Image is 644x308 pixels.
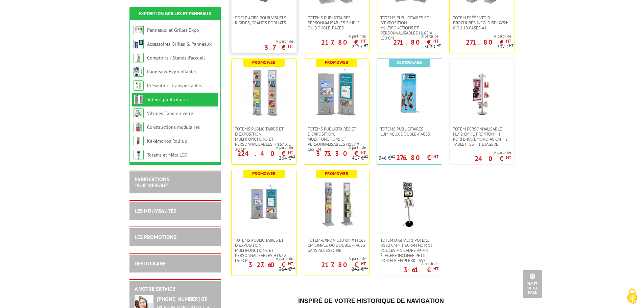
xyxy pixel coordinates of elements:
[379,156,395,161] p: 346 €
[308,15,366,30] span: Totems publicitaires personnalisables simple ou double-faces
[321,263,366,267] p: 217.80 €
[264,39,293,44] span: A partir de
[235,15,293,25] span: Socle acier pour visuels rigides, grands formats
[279,267,295,272] p: 364 €
[134,53,144,63] img: Comptoirs / Stands d'accueil
[304,126,369,152] a: Totems publicitaires et d'exposition, multifonctions et personnalisables H187 X L65 CM
[377,238,442,263] a: Totem digital : 1 poteau H182 cm + 1 écran noir 13 pouces + 1 cadre a4 + 1 étagère inclinée petit...
[134,67,144,77] img: Panneaux Expo pliables
[134,150,144,160] img: Totems et Mâts LCD
[424,44,441,49] p: 302 €
[139,10,211,17] a: Exposition Grilles et Panneaux
[232,15,296,25] a: Socle acier pour visuels rigides, grands formats
[404,261,438,266] span: A partir de
[147,110,193,116] a: Vitrines Expo en verre
[147,138,187,144] a: Kakémonos Roll-up
[304,15,369,30] a: Totems publicitaires personnalisables simple ou double-faces
[361,38,366,44] sup: HT
[288,261,293,266] sup: HT
[308,238,366,253] span: Totem-Expo® L 30 cm x H 165 cm simple ou double-faces sans accessoire
[386,180,433,228] img: Totem digital : 1 poteau H182 cm + 1 écran noir 13 pouces + 1 cadre a4 + 1 étagère inclinée petit...
[135,176,169,189] a: FABRICATIONS"Sur Mesure"
[147,55,205,61] a: Comptoirs / Stands d'accueil
[386,69,433,116] img: Totems publicitaires lumineux double-faces
[264,45,293,49] p: 37 €
[397,60,422,65] b: Destockage
[232,126,296,152] a: Totems publicitaires et d'exposition, multifonctions et personnalisables H 167 X L 30 CM
[134,80,144,91] img: Présentoirs transportables
[450,15,515,30] a: Totem Présentoir brochures Info-Displays® 8 ou 10 cases A4
[291,265,295,270] sup: HT
[304,33,366,39] span: A partir de
[433,266,438,271] sup: HT
[352,156,368,161] p: 417 €
[134,136,144,146] img: Kakémonos Roll-up
[252,171,276,176] b: Promoweb
[361,261,366,266] sup: HT
[147,41,212,47] a: Accessoires Grilles & Panneaux
[523,270,542,298] a: Haut de la page
[304,238,369,253] a: Totem-Expo® L 30 cm x H 165 cm simple ou double-faces sans accessoire
[135,234,176,240] a: LES PROMOTIONS
[288,149,293,155] sup: HT
[147,27,199,33] a: Panneaux et Grilles Expo
[377,126,442,137] a: Totems publicitaires lumineux double-faces
[620,285,644,308] button: Cookies (fenêtre modale)
[458,69,506,116] img: Totem personnalisable H192 cm : 1 fronton + 1 porte-kakémono 40 cm + 2 tablettes + 1 étagère
[313,180,360,228] img: Totem-Expo® L 30 cm x H 165 cm simple ou double-faces sans accessoire
[380,238,438,263] span: Totem digital : 1 poteau H182 cm + 1 écran noir 13 pouces + 1 cadre a4 + 1 étagère inclinée petit...
[316,151,366,156] p: 375.30 €
[364,265,368,270] sup: HT
[235,238,293,263] span: Totems publicitaires et d'exposition, multifonctions et personnalisables H167 X L50 CM
[509,43,514,48] sup: HT
[147,69,197,75] a: Panneaux Expo pliables
[240,69,288,116] img: Totems publicitaires et d'exposition, multifonctions et personnalisables H 167 X L 30 CM
[237,151,293,156] p: 224.40 €
[147,96,189,102] a: Totems publicitaires
[325,171,348,176] b: Promoweb
[380,126,438,137] span: Totems publicitaires lumineux double-faces
[352,267,368,272] p: 242 €
[232,238,296,263] a: Totems publicitaires et d'exposition, multifonctions et personnalisables H167 X L50 CM
[433,38,438,44] sup: HT
[304,145,366,150] span: A partir de
[304,256,366,261] span: A partir de
[506,38,511,44] sup: HT
[291,154,295,159] sup: HT
[352,44,368,49] p: 242 €
[506,155,511,160] sup: HT
[380,15,438,41] span: Totems publicitaires et d'exposition multifonctions et personnalisables H165 x L50 cm
[232,145,293,150] span: A partir de
[135,207,176,214] a: LES NOUVEAUTÉS
[313,69,360,116] img: Totems publicitaires et d'exposition, multifonctions et personnalisables H187 X L65 CM
[450,33,511,39] span: A partir de
[377,15,442,41] a: Totems publicitaires et d'exposition multifonctions et personnalisables H165 x L50 cm
[288,43,293,49] sup: HT
[308,126,366,152] span: Totems publicitaires et d'exposition, multifonctions et personnalisables H187 X L65 CM
[475,157,511,161] p: 240 €
[252,60,276,65] b: Promoweb
[157,295,207,302] strong: [PHONE_NUMBER] 03
[134,108,144,118] img: Vitrines Expo en verre
[134,122,144,132] img: Constructions modulaires
[364,43,368,48] sup: HT
[279,156,295,161] p: 264 €
[147,152,187,158] a: Totems et Mâts LCD
[453,15,511,30] span: Totem Présentoir brochures Info-Displays® 8 ou 10 cases A4
[361,149,366,155] sup: HT
[147,124,200,130] a: Constructions modulaires
[377,33,438,39] span: A partir de
[232,256,293,261] span: A partir de
[298,298,444,304] span: Inspiré de votre historique de navigation
[436,43,441,48] sup: HT
[134,25,144,35] img: Panneaux et Grilles Expo
[391,154,395,159] sup: HT
[404,268,438,272] p: 361 €
[497,44,514,49] p: 302 €
[135,260,166,267] a: DESTOCKAGE
[453,126,511,147] span: Totem personnalisable H192 cm : 1 fronton + 1 porte-kakémono 40 cm + 2 tablettes + 1 étagère
[433,153,438,159] sup: HT
[248,263,293,267] p: 327.60 €
[235,126,293,152] span: Totems publicitaires et d'exposition, multifonctions et personnalisables H 167 X L 30 CM
[240,180,288,228] img: Totems publicitaires et d'exposition, multifonctions et personnalisables H167 X L50 CM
